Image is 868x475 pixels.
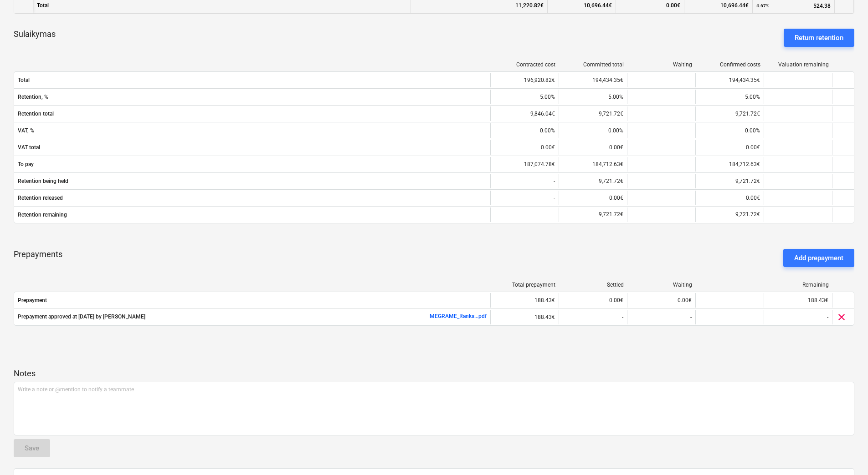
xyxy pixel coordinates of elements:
div: Valuation remaining [768,61,829,68]
div: Waiting [631,61,692,68]
p: Prepayment approved at [DATE] by [PERSON_NAME] [18,313,145,321]
button: Return retention [784,29,854,47]
div: Waiting [631,282,692,288]
div: - [559,310,627,324]
div: 5.00% [490,90,559,104]
span: To pay [18,161,487,167]
div: 0.00€ [627,293,695,308]
div: 9,721.72€ [559,174,627,188]
div: Remaining [768,282,829,288]
div: 9,721.72€ [695,106,764,121]
p: Sulaikymas [14,29,56,47]
div: 188.43€ [490,310,559,324]
div: 187,074.78€ [490,157,559,172]
div: 0.00€ [695,140,764,155]
div: Committed total [563,61,624,68]
div: 196,920.82€ [490,73,559,87]
span: Retention released [18,195,487,201]
span: Total [18,77,487,83]
div: 194,434.35€ [559,73,627,87]
span: Retention being held [18,178,487,184]
div: 0.00% [695,123,764,138]
div: 194,434.35€ [695,73,764,87]
p: 9,721.72€ [735,211,760,218]
span: Retention total [18,111,487,117]
span: Retention, % [18,94,487,100]
div: - [490,174,559,188]
div: 0.00€ [559,140,627,155]
span: VAT total [18,144,487,151]
div: - [490,207,559,222]
div: 9,721.72€ [559,106,627,121]
div: 0.00% [559,123,627,138]
small: 4.67% [756,3,769,8]
iframe: Chat Widget [822,431,868,475]
div: 188.43€ [764,293,832,308]
p: Notes [14,368,854,379]
div: Return retention [795,32,843,44]
div: Add prepayment [794,252,843,264]
div: Contracted cost [494,61,555,68]
div: 5.00% [559,90,627,104]
div: 0.00€ [559,191,627,205]
span: Retention remaining [18,212,487,218]
p: 9,721.72€ [599,211,623,218]
div: - [764,310,832,324]
div: 0.00€ [559,293,627,308]
div: 9,846.04€ [490,106,559,121]
a: MEGRAME_Išanks...pdf [430,313,487,319]
div: 184,712.63€ [695,157,764,172]
div: Total prepayment [494,282,555,288]
div: 0.00€ [695,191,764,205]
span: clear [836,312,847,323]
div: - [490,191,559,205]
div: 184,712.63€ [559,157,627,172]
div: 0.00% [490,123,559,138]
span: Prepayment [18,297,487,303]
div: 0.00€ [490,140,559,155]
div: Confirmed costs [699,61,760,68]
div: 9,721.72€ [695,174,764,188]
div: Settled [563,282,624,288]
span: VAT, % [18,127,487,134]
div: 188.43€ [490,293,559,308]
p: Prepayments [14,249,62,267]
div: 5.00% [695,90,764,104]
div: - [627,310,695,324]
button: Add prepayment [783,249,854,267]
